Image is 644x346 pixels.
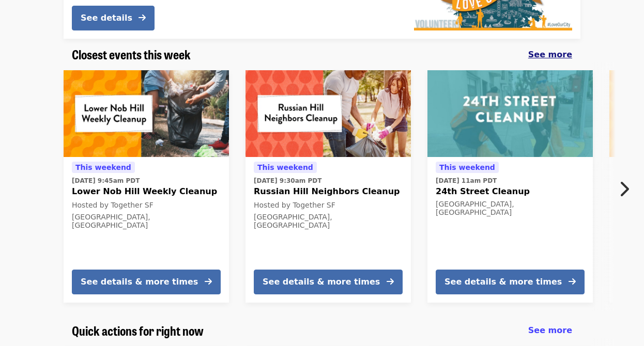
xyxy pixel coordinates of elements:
i: chevron-right icon [619,179,629,199]
a: See details for "Russian Hill Neighbors Cleanup" [246,70,411,303]
i: arrow-right icon [569,277,576,287]
i: arrow-right icon [387,277,394,287]
span: Closest events this week [72,45,191,63]
span: See more [528,50,572,59]
div: See details & more times [81,276,198,288]
div: [GEOGRAPHIC_DATA], [GEOGRAPHIC_DATA] [72,213,221,230]
button: See details & more times [436,270,585,294]
a: See details for "Lower Nob Hill Weekly Cleanup" [64,70,229,303]
i: arrow-right icon [139,13,146,23]
a: Closest events this week [72,47,191,62]
time: [DATE] 9:45am PDT [72,176,140,185]
button: See details [72,6,155,30]
div: Closest events this week [64,47,580,62]
a: See details for "24th Street Cleanup" [427,70,593,303]
span: Russian Hill Neighbors Cleanup [254,185,403,198]
a: Quick actions for right now [72,323,204,338]
div: [GEOGRAPHIC_DATA], [GEOGRAPHIC_DATA] [254,213,403,230]
span: This weekend [75,163,131,171]
div: See details & more times [263,276,380,288]
span: Hosted by Together SF [254,201,335,209]
div: [GEOGRAPHIC_DATA], [GEOGRAPHIC_DATA] [436,200,585,217]
span: Quick actions for right now [72,321,204,339]
div: Quick actions for right now [64,323,580,338]
time: [DATE] 9:30am PDT [254,176,321,185]
a: See more [528,324,572,337]
i: arrow-right icon [205,277,212,287]
time: [DATE] 11am PDT [436,176,497,185]
img: Russian Hill Neighbors Cleanup organized by Together SF [246,70,411,157]
span: See more [528,325,572,335]
img: 24th Street Cleanup organized by SF Public Works [427,70,593,157]
button: See details & more times [72,270,221,294]
img: Lower Nob Hill Weekly Cleanup organized by Together SF [64,70,229,157]
button: Next item [610,175,644,203]
div: See details & more times [444,276,562,288]
a: See more [528,49,572,61]
span: Hosted by Together SF [72,201,154,209]
span: 24th Street Cleanup [436,185,585,198]
div: See details [81,12,132,24]
button: See details & more times [254,270,403,294]
span: Lower Nob Hill Weekly Cleanup [72,185,221,198]
span: This weekend [439,163,495,171]
span: This weekend [257,163,313,171]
